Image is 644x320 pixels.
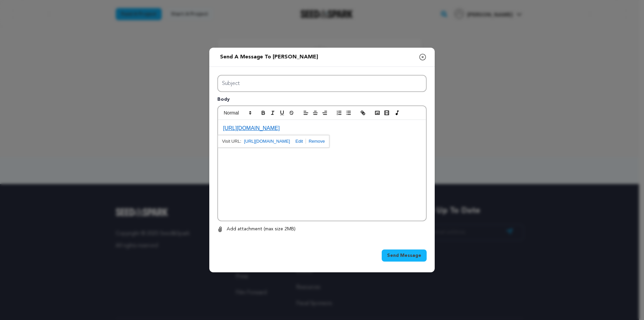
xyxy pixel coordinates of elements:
p: Body [217,96,427,105]
a: [URL][DOMAIN_NAME] [223,125,280,131]
input: Enter subject [217,75,427,92]
a: [URL][DOMAIN_NAME] [244,137,290,146]
h2: Send a message to [PERSON_NAME] [217,50,321,64]
button: Add attachment (max size 2MB) [217,225,296,233]
p: Add attachment (max size 2MB) [227,225,296,233]
span: Send Message [387,252,421,259]
button: Send Message [382,249,427,262]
